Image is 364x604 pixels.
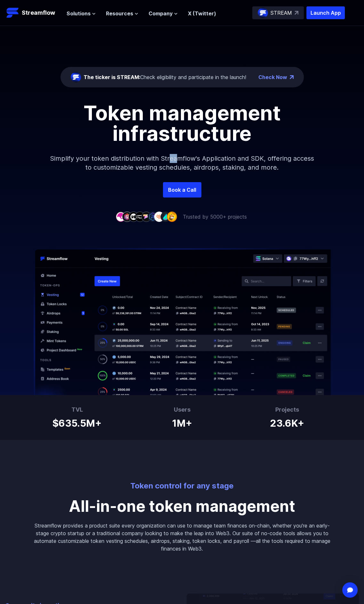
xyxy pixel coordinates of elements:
span: Solutions [67,10,91,17]
span: Company [149,10,173,17]
a: Check Now [258,73,287,81]
a: Streamflow [6,6,60,19]
div: Open Intercom Messenger [342,582,358,598]
span: Resources [106,10,133,17]
img: company-2 [122,212,132,221]
p: Trusted by 5000+ projects [183,213,247,221]
img: streamflow-logo-circle.png [258,8,268,18]
span: The ticker is STREAM: [84,74,140,80]
h1: 23.6K+ [270,415,304,429]
h3: Projects [270,405,304,414]
h3: Users [172,405,192,414]
img: company-1 [116,212,126,221]
p: Streamflow provides a product suite every organization can use to manage team finances on-chain, ... [34,522,331,552]
a: X (Twitter) [188,10,216,17]
img: company-3 [128,212,139,221]
h3: TVL [53,405,101,414]
p: Token control for any stage [34,481,331,491]
img: top-right-arrow.svg [295,11,298,15]
img: company-8 [160,212,171,221]
h1: $635.5M+ [53,415,101,429]
img: Streamflow Logo [6,6,19,19]
p: Simplify your token distribution with Streamflow's Application and SDK, offering access to custom... [44,144,320,182]
img: top-right-arrow.png [290,75,294,79]
p: Streamflow [22,8,55,17]
button: Solutions [67,10,96,17]
img: company-6 [148,212,158,221]
img: company-7 [154,212,164,221]
h1: Token management infrastructure [38,103,326,144]
img: company-4 [135,212,145,221]
img: company-5 [141,212,151,221]
button: Launch App [306,6,345,19]
img: streamflow-logo-circle.png [71,72,81,82]
img: company-9 [167,212,177,221]
a: Book a Call [163,182,201,197]
p: STREAM [271,9,292,17]
a: STREAM [252,6,304,19]
h1: 1M+ [172,415,192,429]
button: Company [149,10,178,17]
button: Resources [106,10,138,17]
p: All-in-one token management [34,499,331,514]
div: Check eligibility and participate in the launch! [84,73,246,81]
